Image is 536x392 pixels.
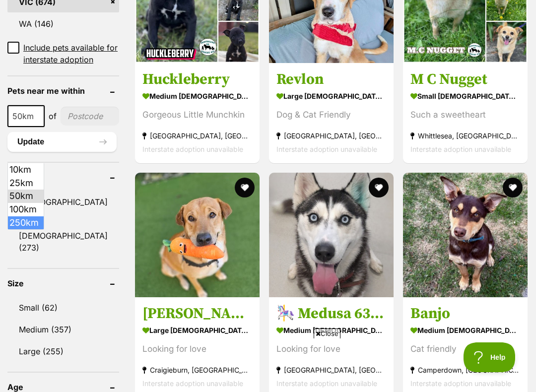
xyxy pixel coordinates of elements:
span: Interstate adoption unavailable [276,145,377,153]
strong: medium [DEMOGRAPHIC_DATA] Dog [410,323,520,337]
li: 250km [8,216,44,230]
span: 50km [8,109,44,123]
div: Gorgeous Little Munchkin [142,108,252,122]
strong: medium [DEMOGRAPHIC_DATA] Dog [276,323,386,337]
header: Size [7,279,119,288]
span: Interstate adoption unavailable [410,145,511,153]
li: 25km [8,177,44,190]
img: 🎠 Medusa 6366 🎠 - Siberian Husky Dog [269,173,394,297]
li: 10km [8,163,44,177]
h3: 🎠 Medusa 6366 🎠 [276,304,386,323]
span: Interstate adoption unavailable [410,379,511,388]
a: Medium (357) [7,319,119,340]
header: Age [7,383,119,392]
strong: Whittlesea, [GEOGRAPHIC_DATA] [410,129,520,142]
img: Ted - Mixed breed Dog [135,173,260,297]
input: postcode [61,107,119,126]
li: 50km [8,190,44,203]
iframe: Advertisement [87,342,449,387]
header: Pets near me within [7,86,119,95]
span: Interstate adoption unavailable [142,145,243,153]
a: M C Nugget small [DEMOGRAPHIC_DATA] Dog Such a sweetheart Whittlesea, [GEOGRAPHIC_DATA] Interstat... [403,63,528,163]
li: 100km [8,203,44,216]
header: Gender [7,173,119,182]
span: of [49,110,57,122]
button: favourite [235,178,255,197]
button: favourite [369,178,389,197]
a: Large (255) [7,341,119,362]
h3: Banjo [410,304,520,323]
strong: large [DEMOGRAPHIC_DATA] Dog [276,89,386,103]
span: Include pets available for interstate adoption [23,42,119,65]
a: Include pets available for interstate adoption [7,42,119,65]
button: Update [7,132,117,152]
span: Close [314,328,340,338]
strong: medium [DEMOGRAPHIC_DATA] Dog [142,89,252,103]
a: [DEMOGRAPHIC_DATA] (401) [7,192,119,224]
h3: [PERSON_NAME] [142,304,252,323]
h3: M C Nugget [410,70,520,89]
div: Dog & Cat Friendly [276,108,386,122]
span: 50km [7,105,45,127]
strong: [GEOGRAPHIC_DATA], [GEOGRAPHIC_DATA] [142,129,252,142]
a: WA (146) [7,13,119,34]
strong: [GEOGRAPHIC_DATA], [GEOGRAPHIC_DATA] [276,129,386,142]
h3: Revlon [276,70,386,89]
a: Small (62) [7,297,119,318]
strong: large [DEMOGRAPHIC_DATA] Dog [142,323,252,337]
strong: small [DEMOGRAPHIC_DATA] Dog [410,89,520,103]
h3: Huckleberry [142,70,252,89]
a: Huckleberry medium [DEMOGRAPHIC_DATA] Dog Gorgeous Little Munchkin [GEOGRAPHIC_DATA], [GEOGRAPHIC... [135,63,260,163]
div: Such a sweetheart [410,108,520,122]
img: Banjo - Australian Kelpie Dog [403,173,528,297]
iframe: Help Scout Beacon - Open [464,342,516,372]
a: Revlon large [DEMOGRAPHIC_DATA] Dog Dog & Cat Friendly [GEOGRAPHIC_DATA], [GEOGRAPHIC_DATA] Inter... [269,63,394,163]
button: favourite [503,178,523,197]
a: [DEMOGRAPHIC_DATA] (273) [7,225,119,258]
